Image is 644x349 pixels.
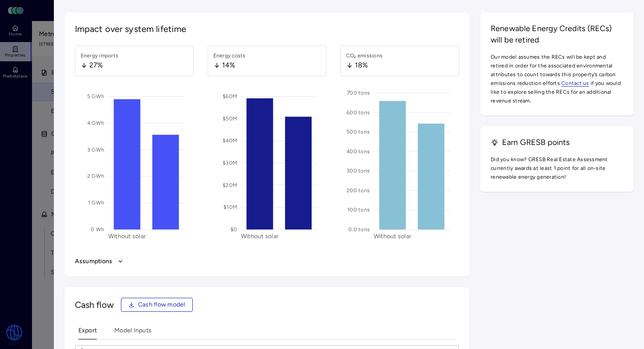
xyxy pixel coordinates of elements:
[223,116,237,122] text: $50M
[87,147,104,153] text: 3 GWh
[347,90,370,96] text: 700 tons
[346,51,382,60] div: CO₂ emissions
[223,160,237,166] text: $30M
[241,233,279,240] text: Without solar
[347,109,370,116] text: 600 tons
[78,326,97,339] button: Export
[75,257,459,266] button: Assumptions
[121,298,193,312] button: Cash flow model
[230,226,237,233] text: $0
[114,326,152,339] button: Model Inputs
[213,51,246,60] div: Energy costs
[223,93,237,99] text: $60M
[213,60,246,71] div: 14%
[223,182,237,188] text: $20M
[347,129,370,135] text: 500 tons
[75,299,114,311] span: Cash flow
[91,226,104,233] text: 0 Wh
[138,300,185,310] span: Cash flow model
[223,204,237,210] text: $10M
[346,60,382,71] div: 18%
[561,80,589,87] a: Contact us
[491,23,623,46] h3: Renewable Energy Credits (RECs) will be retired
[108,233,145,240] text: Without solar
[88,200,104,206] text: 1 GWh
[348,226,370,233] text: 0.0 tons
[347,148,370,155] text: 400 tons
[347,187,370,194] text: 200 tons
[223,137,237,144] text: $40M
[347,207,370,213] text: 100 tons
[374,233,411,240] text: Without solar
[81,51,119,60] div: Energy imports
[87,173,104,179] text: 2 GWh
[87,120,104,126] text: 4 GWh
[87,93,104,99] text: 5 GWh
[347,168,370,174] text: 300 tons
[491,137,623,148] h3: Earn GRESB points
[491,155,623,181] span: Did you know? GRESB Real Estate Assessment currently awards at least 1 point for all on-site rene...
[75,23,460,35] span: Impact over system lifetime
[491,53,623,105] span: Our model assumes the RECs will be kept and retired in order for the associated environmental att...
[81,60,119,71] div: 27%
